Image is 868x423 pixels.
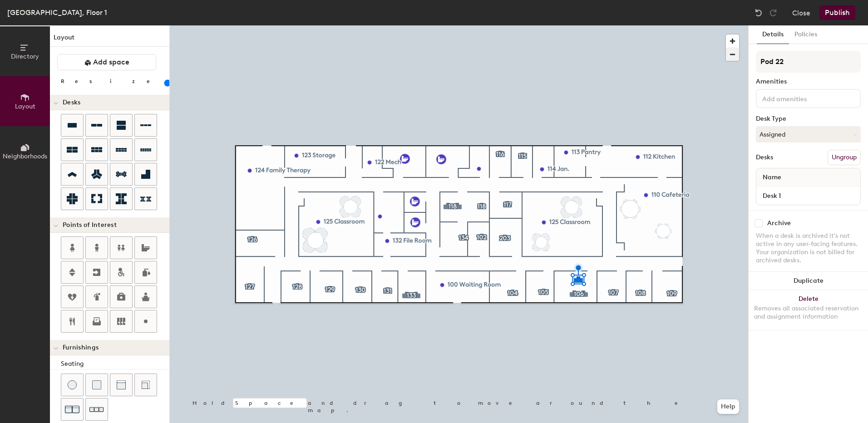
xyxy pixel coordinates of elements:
[63,344,99,351] span: Furnishings
[141,380,150,389] img: Couch (corner)
[11,53,39,60] span: Directory
[717,399,739,414] button: Help
[85,374,108,396] button: Cushion
[63,221,117,229] span: Points of Interest
[63,99,80,106] span: Desks
[754,8,763,17] img: Undo
[134,374,157,396] button: Couch (corner)
[828,150,861,165] button: Ungroup
[756,115,861,123] div: Desk Type
[756,154,773,161] div: Desks
[769,8,778,17] img: Redo
[50,33,169,47] h1: Layout
[93,58,129,67] span: Add space
[754,305,863,321] div: Removes all associated reservation and assignment information
[61,359,169,369] div: Seating
[767,220,791,227] div: Archive
[819,5,855,20] button: Publish
[749,272,868,290] button: Duplicate
[89,403,104,417] img: Couch (x3)
[749,290,868,330] button: DeleteRemoves all associated reservation and assignment information
[110,374,133,396] button: Couch (middle)
[792,5,810,20] button: Close
[65,402,79,417] img: Couch (x2)
[3,152,47,160] span: Neighborhoods
[68,380,77,389] img: Stool
[117,380,126,389] img: Couch (middle)
[756,126,861,143] button: Assigned
[760,93,842,103] input: Add amenities
[756,232,861,265] div: When a desk is archived it's not active in any user-facing features. Your organization is not bil...
[61,398,84,421] button: Couch (x2)
[756,78,861,85] div: Amenities
[61,78,161,85] div: Resize
[85,398,108,421] button: Couch (x3)
[15,103,35,110] span: Layout
[57,54,156,70] button: Add space
[61,374,84,396] button: Stool
[789,25,823,44] button: Policies
[7,7,107,18] div: [GEOGRAPHIC_DATA], Floor 1
[758,189,858,202] input: Unnamed desk
[92,380,101,389] img: Cushion
[758,169,786,186] span: Name
[757,25,789,44] button: Details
